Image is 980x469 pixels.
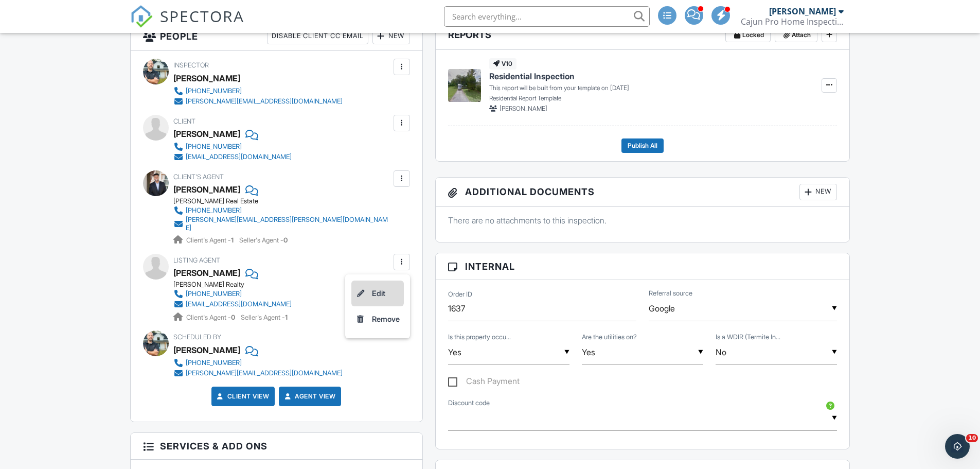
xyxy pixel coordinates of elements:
p: There are no attachments to this inspection. [448,215,838,226]
a: Client View [215,391,270,402]
div: Disable Client CC Email [267,28,368,44]
div: [EMAIL_ADDRESS][DOMAIN_NAME] [186,153,292,161]
div: [PERSON_NAME] [173,126,240,142]
a: Agent View [282,391,335,402]
a: [PERSON_NAME][EMAIL_ADDRESS][DOMAIN_NAME] [173,368,343,378]
label: Order ID [448,290,472,299]
a: [PHONE_NUMBER] [173,142,292,152]
a: [PHONE_NUMBER] [173,86,343,96]
span: Client's Agent [173,173,224,181]
a: Edit [351,281,404,306]
a: SPECTORA [130,14,244,36]
h3: Services & Add ons [131,433,422,460]
label: Referral source [649,289,692,298]
img: The Best Home Inspection Software - Spectora [130,5,153,28]
h3: Internal [436,253,850,280]
span: Listing Agent [173,256,220,264]
strong: 1 [231,236,234,244]
strong: 1 [285,314,288,321]
div: New [372,28,410,44]
label: Is this property occupied? [448,333,511,342]
div: [PHONE_NUMBER] [186,87,242,95]
span: SPECTORA [160,5,244,27]
a: [PHONE_NUMBER] [173,205,391,216]
div: [PERSON_NAME] Realty [173,281,300,289]
strong: 0 [231,314,235,321]
a: [PHONE_NUMBER] [173,358,343,368]
span: Scheduled By [173,333,221,341]
a: Remove [351,306,404,332]
a: [PERSON_NAME] [173,182,240,197]
label: Is a WDIR (Termite Inspection) Needed? [716,333,780,342]
h3: Additional Documents [436,178,850,207]
div: [PERSON_NAME] Real Estate [173,197,399,205]
a: [PERSON_NAME] [173,265,240,281]
div: [PHONE_NUMBER] [186,290,242,298]
div: [PERSON_NAME] [769,6,836,16]
span: Inspector [173,61,209,69]
label: Discount code [448,398,490,408]
a: [PHONE_NUMBER] [173,289,292,299]
div: [PERSON_NAME] [173,342,240,358]
span: 10 [966,434,978,442]
span: Client's Agent - [186,314,237,321]
a: [EMAIL_ADDRESS][DOMAIN_NAME] [173,152,292,162]
div: [PHONE_NUMBER] [186,143,242,151]
div: [PERSON_NAME][EMAIL_ADDRESS][DOMAIN_NAME] [186,97,343,106]
span: Client's Agent - [186,236,235,244]
label: Are the utilities on? [582,333,637,342]
div: Cajun Pro Home Inspections [741,16,844,27]
div: [PHONE_NUMBER] [186,359,242,367]
div: [EMAIL_ADDRESS][DOMAIN_NAME] [186,300,292,308]
label: Cash Payment [448,376,520,389]
div: New [799,184,837,200]
span: Seller's Agent - [241,314,288,321]
div: [PHONE_NUMBER] [186,206,242,215]
a: [EMAIL_ADDRESS][DOMAIN_NAME] [173,299,292,309]
a: [PERSON_NAME][EMAIL_ADDRESS][PERSON_NAME][DOMAIN_NAME] [173,216,391,232]
a: [PERSON_NAME][EMAIL_ADDRESS][DOMAIN_NAME] [173,96,343,107]
input: Search everything... [444,6,650,27]
div: [PERSON_NAME] [173,71,240,86]
div: [PERSON_NAME][EMAIL_ADDRESS][PERSON_NAME][DOMAIN_NAME] [186,216,391,232]
span: Seller's Agent - [239,236,288,244]
strong: 0 [283,236,288,244]
span: Client [173,117,195,125]
iframe: Intercom live chat [945,434,970,459]
h3: People [131,22,422,51]
div: [PERSON_NAME][EMAIL_ADDRESS][DOMAIN_NAME] [186,369,343,377]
